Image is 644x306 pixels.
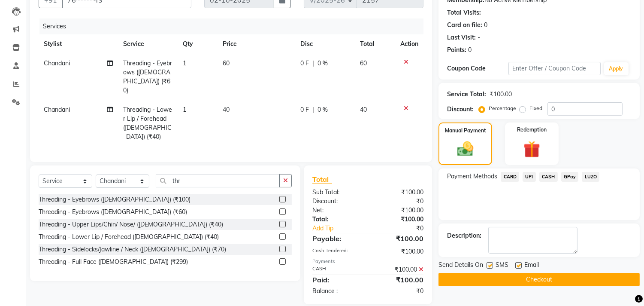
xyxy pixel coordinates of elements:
div: Threading - Lower Lip / Forehead ([DEMOGRAPHIC_DATA]) (₹40) [39,233,219,242]
label: Fixed [529,104,542,112]
div: Description: [447,231,481,240]
span: CASH [539,172,558,182]
div: Payments [312,258,423,265]
div: Sub Total: [306,188,368,197]
div: ₹100.00 [368,247,430,256]
div: Payable: [306,233,368,244]
div: Threading - Sidelocks/Jawline / Neck ([DEMOGRAPHIC_DATA]) (₹70) [39,245,226,254]
span: Threading - Lower Lip / Forehead ([DEMOGRAPHIC_DATA]) (₹40) [123,106,172,141]
span: 40 [360,106,367,113]
th: Action [395,34,423,54]
input: Enter Offer / Coupon Code [508,62,600,75]
span: LUZO [582,172,599,182]
span: Threading - Eyebrows ([DEMOGRAPHIC_DATA]) (₹60) [123,59,172,94]
div: ₹0 [368,197,430,206]
div: Service Total: [447,90,486,99]
div: Last Visit: [447,33,476,42]
div: Threading - Full Face ([DEMOGRAPHIC_DATA]) (₹299) [39,257,188,266]
div: Services [39,18,430,34]
span: Total [312,175,332,184]
span: Chandani [44,59,70,67]
div: Threading - Eyebrows ([DEMOGRAPHIC_DATA]) (₹60) [39,208,187,217]
div: ₹100.00 [368,275,430,285]
span: Payment Methods [447,172,497,181]
span: Email [524,260,539,271]
span: Send Details On [438,260,483,271]
label: Manual Payment [445,127,486,135]
span: | [312,59,314,68]
span: 0 F [300,105,309,114]
div: ₹100.00 [368,188,430,197]
div: Balance : [306,287,368,296]
div: 0 [484,21,487,30]
span: 1 [183,106,186,113]
div: Card on file: [447,21,482,30]
div: Discount: [447,105,474,114]
div: - [478,33,480,42]
span: 60 [360,59,367,67]
div: ₹0 [368,287,430,296]
div: ₹100.00 [368,265,430,274]
span: 0 % [317,105,328,114]
div: Coupon Code [447,64,508,73]
img: _gift.svg [518,139,545,160]
div: Total Visits: [447,8,481,17]
div: CASH [306,265,368,274]
th: Disc [295,34,355,54]
div: Discount: [306,197,368,206]
span: 0 F [300,59,309,68]
div: Cash Tendered: [306,247,368,256]
div: ₹0 [378,224,430,233]
div: ₹100.00 [368,233,430,244]
div: Total: [306,215,368,224]
button: Checkout [438,273,640,286]
a: Add Tip [306,224,378,233]
th: Stylist [39,34,118,54]
label: Percentage [489,104,516,112]
span: SMS [496,260,508,271]
label: Redemption [517,126,547,134]
button: Apply [604,62,629,75]
span: GPay [561,172,579,182]
input: Search or Scan [156,174,280,187]
span: | [312,105,314,114]
span: UPI [523,172,536,182]
div: 0 [468,46,472,55]
div: Points: [447,46,466,55]
th: Total [355,34,395,54]
th: Qty [178,34,218,54]
div: ₹100.00 [490,90,512,99]
span: 40 [223,106,230,113]
div: Threading - Eyebrows ([DEMOGRAPHIC_DATA]) (₹100) [39,195,190,204]
span: CARD [501,172,519,182]
span: 1 [183,59,186,67]
span: 60 [223,59,230,67]
div: Paid: [306,275,368,285]
div: Net: [306,206,368,215]
span: Chandani [44,106,70,113]
img: _cash.svg [452,140,478,158]
div: ₹100.00 [368,215,430,224]
th: Price [218,34,295,54]
div: ₹100.00 [368,206,430,215]
span: 0 % [317,59,328,68]
div: Threading - Upper Lips/Chin/ Nose/ ([DEMOGRAPHIC_DATA]) (₹40) [39,220,223,229]
th: Service [118,34,178,54]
